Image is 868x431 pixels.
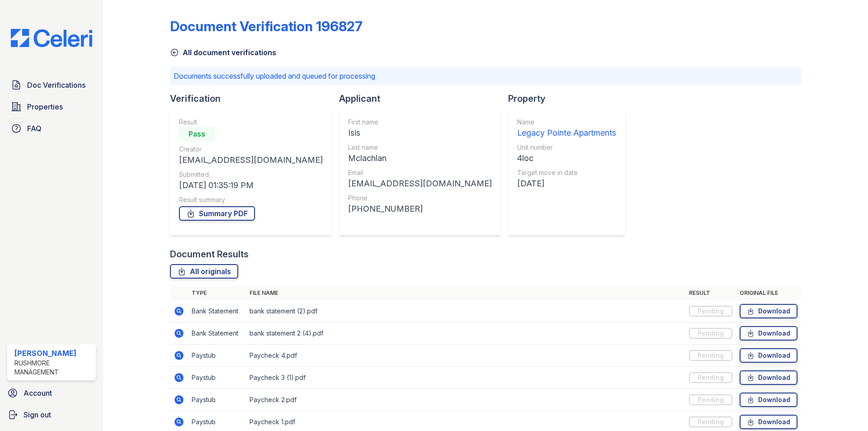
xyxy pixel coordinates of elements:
a: Download [740,326,797,341]
span: Sign out [24,409,51,420]
div: Result [179,118,323,127]
th: Original file [736,286,801,300]
span: FAQ [27,123,42,134]
div: Email [348,168,492,177]
a: Properties [7,98,96,116]
div: Pending [689,306,732,317]
td: bank statement 2 (4).pdf [246,322,685,345]
div: Pass [179,127,215,141]
div: 4loc [517,152,616,165]
td: Paycheck 4.pdf [246,345,685,367]
a: Download [740,393,797,407]
div: [PHONE_NUMBER] [348,203,492,215]
th: Type [188,286,246,300]
td: Paystub [188,367,246,389]
td: bank statement (2).pdf [246,300,685,322]
div: Pending [689,328,732,339]
div: Verification [170,92,339,105]
div: Target move in date [517,168,616,177]
div: Pending [689,417,732,427]
div: Phone [348,194,492,203]
a: Account [4,384,99,402]
div: [EMAIL_ADDRESS][DOMAIN_NAME] [179,154,323,166]
div: [DATE] 01:35:19 PM [179,179,323,192]
span: Properties [27,101,63,112]
td: Paycheck 3 (1).pdf [246,367,685,389]
a: Summary PDF [179,206,255,221]
div: [EMAIL_ADDRESS][DOMAIN_NAME] [348,177,492,190]
a: FAQ [7,119,96,137]
a: Doc Verifications [7,76,96,94]
a: Download [740,415,797,429]
img: CE_Logo_Blue-a8612792a0a2168367f1c8372b55b34899dd931a85d93a1a3d3e32e68fde9ad4.png [4,29,99,47]
div: [DATE] [517,177,616,190]
div: Rushmore Management [14,359,92,377]
p: Documents successfully uploaded and queued for processing [174,71,797,81]
div: First name [348,118,492,127]
div: Property [508,92,632,105]
td: Bank Statement [188,300,246,322]
td: Paystub [188,345,246,367]
a: Download [740,304,797,318]
div: Document Verification 196827 [170,18,363,34]
span: Account [24,388,52,398]
div: Applicant [339,92,508,105]
a: All document verifications [170,47,276,58]
div: Pending [689,394,732,405]
th: Result [685,286,736,300]
td: Bank Statement [188,322,246,345]
a: Download [740,348,797,363]
div: Mclachlan [348,152,492,165]
div: Name [517,118,616,127]
a: Download [740,370,797,385]
div: Pending [689,372,732,383]
span: Doc Verifications [27,80,85,90]
td: Paystub [188,389,246,411]
div: Creator [179,145,323,154]
th: File name [246,286,685,300]
div: Result summary [179,195,323,204]
div: Unit number [517,143,616,152]
div: Last name [348,143,492,152]
div: Submitted [179,170,323,179]
div: [PERSON_NAME] [14,348,92,359]
a: Name Legacy Pointe Apartments [517,118,616,139]
a: Sign out [4,406,99,424]
div: Legacy Pointe Apartments [517,127,616,139]
div: Isis [348,127,492,139]
div: Pending [689,350,732,361]
td: Paycheck 2.pdf [246,389,685,411]
a: All originals [170,264,238,279]
div: Document Results [170,248,249,260]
